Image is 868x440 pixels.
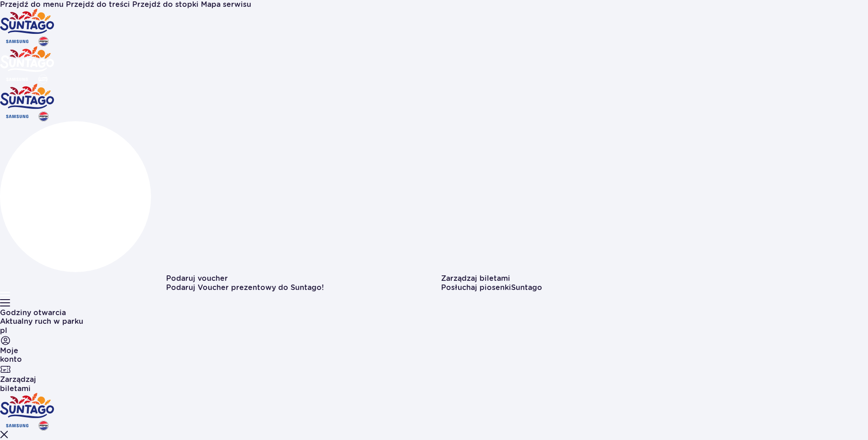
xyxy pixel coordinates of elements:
[511,283,542,292] span: Suntago
[166,283,324,292] a: Podaruj Voucher prezentowy do Suntago!
[441,284,542,292] button: Posłuchaj piosenkiSuntago
[441,274,510,283] a: Zarządzaj biletami
[166,274,228,283] a: Podaruj voucher
[441,283,542,292] span: Posłuchaj piosenki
